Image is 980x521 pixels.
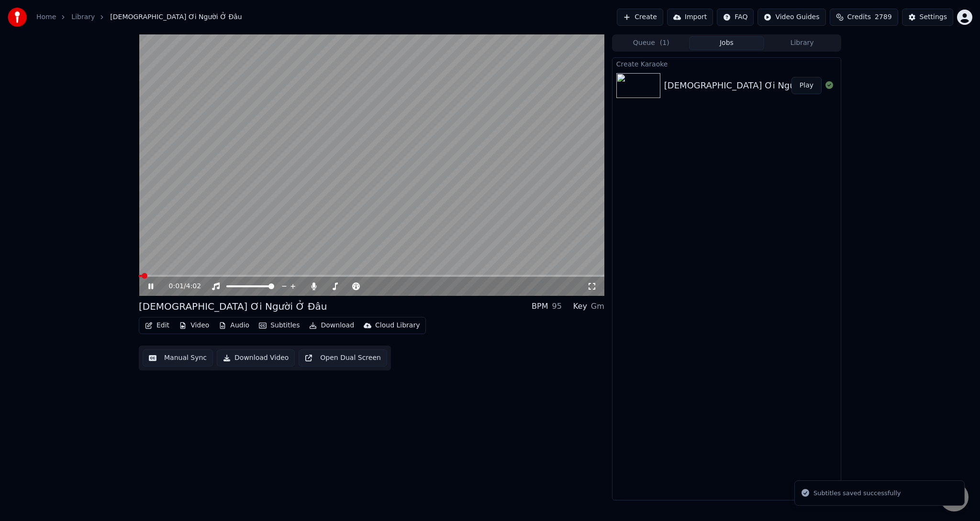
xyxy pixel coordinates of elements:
span: 2789 [875,12,892,22]
div: Gm [591,301,604,312]
button: Queue [613,36,689,50]
button: Download [305,319,358,332]
button: Video [175,319,213,332]
span: ( 1 ) [660,38,669,48]
button: Library [764,36,840,50]
button: Download Video [217,349,295,367]
span: [DEMOGRAPHIC_DATA] Ơi Người Ở Đâu [110,12,242,22]
div: Create Karaoke [612,58,841,69]
button: Subtitles [255,319,303,332]
button: Open Dual Screen [299,349,387,367]
nav: breadcrumb [36,12,242,22]
button: Settings [902,9,953,26]
button: Manual Sync [143,349,213,367]
div: BPM [532,301,548,312]
div: / [169,282,192,291]
div: [DEMOGRAPHIC_DATA] Ơi Người Ở Đâu [139,300,327,313]
span: 0:01 [169,282,184,291]
div: 95 [552,301,561,312]
span: 4:02 [186,282,201,291]
a: Library [71,12,95,22]
button: Jobs [689,36,765,50]
button: Edit [141,319,173,332]
button: FAQ [717,9,754,26]
button: Video Guides [757,9,825,26]
div: Key [573,301,587,312]
button: Credits2789 [830,9,898,26]
span: Credits [847,12,871,22]
button: Import [667,9,713,26]
div: [DEMOGRAPHIC_DATA] Ơi Người Ở Đâu - [PERSON_NAME] 1 [664,79,922,92]
a: Home [36,12,56,22]
img: youka [8,8,27,27]
button: Audio [215,319,253,332]
div: Subtitles saved successfully [813,488,901,498]
div: Settings [920,12,947,22]
button: Create [617,9,663,26]
div: Cloud Library [375,321,420,330]
button: Play [791,77,822,94]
